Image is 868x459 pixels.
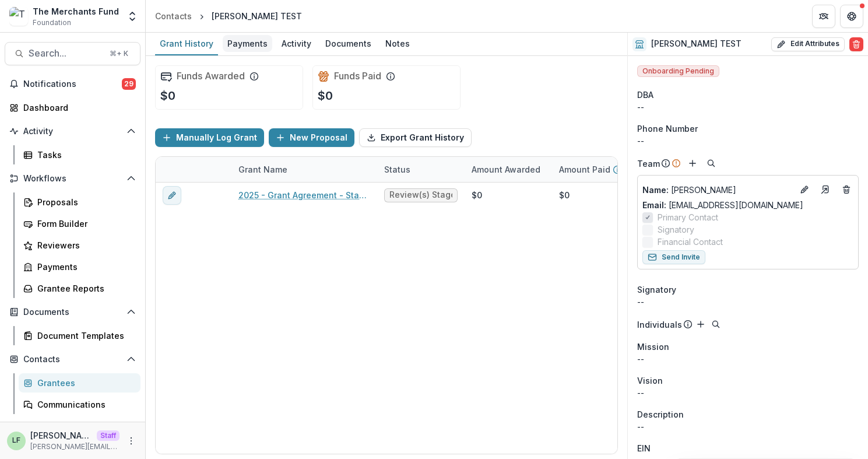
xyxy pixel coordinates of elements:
p: $0 [160,87,175,104]
span: Workflows [23,174,122,184]
h2: Funds Paid [334,71,381,82]
div: Activity [277,35,316,52]
span: Mission [637,341,669,353]
button: Search [709,317,723,331]
button: edit [163,186,181,205]
span: DBA [637,89,653,101]
div: Notes [381,35,414,52]
div: Payments [37,261,131,273]
h2: [PERSON_NAME] TEST [651,39,742,49]
span: Search... [29,48,103,59]
button: Open entity switcher [124,5,140,28]
span: Onboarding Pending [637,65,719,77]
a: Tasks [19,145,140,164]
div: $0 [559,189,570,201]
a: Form Builder [19,214,140,233]
div: [PERSON_NAME] TEST [212,10,302,22]
span: Signatory [637,283,676,296]
button: Search... [5,42,140,65]
button: Open Documents [5,303,140,321]
span: Financial Contact [658,236,723,248]
span: Primary Contact [658,211,718,223]
span: 29 [122,78,136,90]
div: -- [637,296,859,308]
div: Grantee Reports [37,282,131,295]
a: Notes [381,33,414,55]
div: Grantees [37,377,131,389]
div: Grant Name [231,157,377,182]
span: Activity [23,127,122,136]
button: Export Grant History [359,128,472,147]
a: Contacts [150,8,196,24]
button: Open Data & Reporting [5,419,140,437]
span: Description [637,408,684,421]
div: Reviewers [37,239,131,251]
div: ⌘ + K [107,47,131,60]
a: Reviewers [19,236,140,255]
div: -- [637,101,859,113]
div: Status [377,163,417,176]
a: Grantee Reports [19,279,140,298]
button: Open Workflows [5,169,140,188]
div: Amount Awarded [465,163,547,176]
h2: Funds Awarded [177,71,245,82]
button: Send Invite [642,250,705,264]
p: Team [637,157,660,170]
div: $0 [472,189,482,201]
span: Foundation [33,17,71,28]
p: $0 [318,87,333,104]
p: [PERSON_NAME] [30,429,92,442]
p: EIN [637,442,651,454]
button: Add [694,317,708,331]
a: Activity [277,33,316,55]
p: [PERSON_NAME][EMAIL_ADDRESS][DOMAIN_NAME] [30,442,120,452]
p: -- [637,421,859,433]
div: Proposals [37,196,131,208]
button: Manually Log Grant [155,128,264,147]
button: Open Contacts [5,350,140,369]
span: Documents [23,307,122,317]
button: Open Activity [5,122,140,141]
div: -- [637,135,859,147]
a: Grant History [155,33,218,55]
button: New Proposal [269,128,354,147]
button: Edit Attributes [771,37,845,51]
a: 2025 - Grant Agreement - Stabilization Grant Program [238,189,370,201]
div: Amount Paid [552,157,639,182]
p: Staff [97,430,120,441]
a: Proposals [19,192,140,212]
button: More [124,434,138,448]
button: Edit [797,183,811,197]
span: Review(s) Stage [389,190,452,200]
button: Deletes [839,183,853,197]
a: Payments [223,33,272,55]
div: The Merchants Fund [33,5,119,17]
p: Amount Paid [559,163,610,176]
div: Document Templates [37,330,131,342]
a: Communications [19,395,140,414]
a: Payments [19,257,140,276]
a: Document Templates [19,326,140,345]
button: Delete [849,37,863,51]
a: Name: [PERSON_NAME] [642,184,793,196]
div: Payments [223,35,272,52]
img: The Merchants Fund [9,7,28,26]
a: Documents [321,33,376,55]
div: Status [377,157,465,182]
span: Phone Number [637,122,698,135]
p: [PERSON_NAME] [642,184,793,196]
button: Partners [812,5,835,28]
p: Individuals [637,318,682,331]
span: Signatory [658,223,694,236]
p: -- [637,387,859,399]
button: Add [686,156,700,170]
p: -- [637,353,859,365]
div: Form Builder [37,218,131,230]
div: Amount Awarded [465,157,552,182]
div: Grant History [155,35,218,52]
div: Tasks [37,149,131,161]
span: Notifications [23,79,122,89]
